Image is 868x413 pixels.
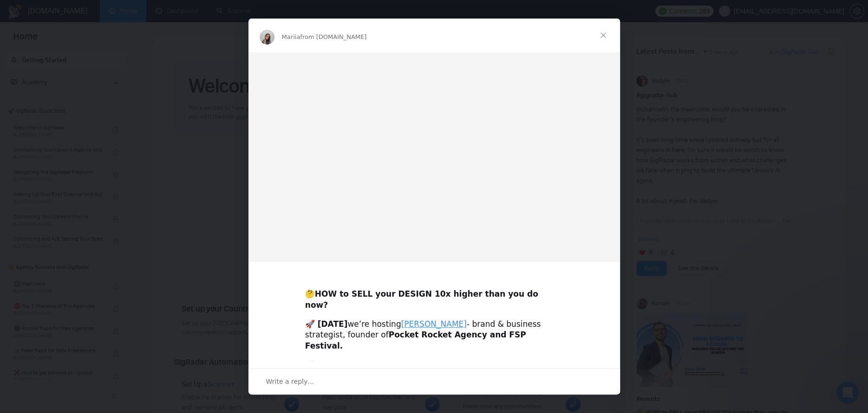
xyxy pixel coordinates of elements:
[248,368,620,394] div: Open conversation and reply
[266,375,314,388] span: Write a reply…
[300,33,366,40] span: from [DOMAIN_NAME]
[305,319,348,329] b: 🚀 [DATE]
[587,19,620,52] span: Close
[401,319,467,329] a: [PERSON_NAME]
[305,289,538,310] b: HOW to SELL your DESIGN 10x higher than you do now?
[305,278,563,311] div: 🤔
[305,330,526,350] b: Pocket Rocket Agency and FSP Festival.
[305,319,563,352] div: we’re hosting - brand & business strategist, founder of
[260,30,274,44] img: Profile image for Mariia
[305,360,391,369] b: 🎤 [PERSON_NAME]
[282,33,300,40] span: Mariia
